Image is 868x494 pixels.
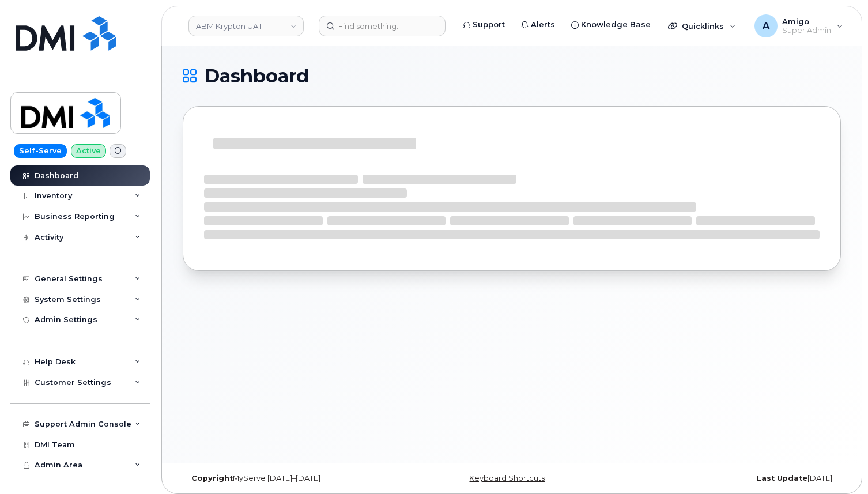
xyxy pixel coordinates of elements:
[183,474,402,483] div: MyServe [DATE]–[DATE]
[191,474,233,482] strong: Copyright
[205,67,309,85] span: Dashboard
[621,474,841,483] div: [DATE]
[469,474,545,482] a: Keyboard Shortcuts
[757,474,807,482] strong: Last Update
